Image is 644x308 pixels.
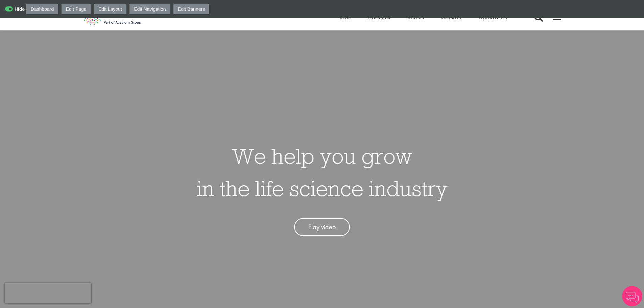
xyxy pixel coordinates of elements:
[94,4,126,14] a: Edit Layout
[197,140,448,205] h1: We help you grow in the life science industry
[129,4,170,14] a: Edit Navigation
[294,218,350,236] a: Play video
[622,286,642,306] img: Chatbot
[62,4,91,14] a: Edit Page
[173,4,209,14] a: Edit Banners
[26,4,58,14] a: Dashboard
